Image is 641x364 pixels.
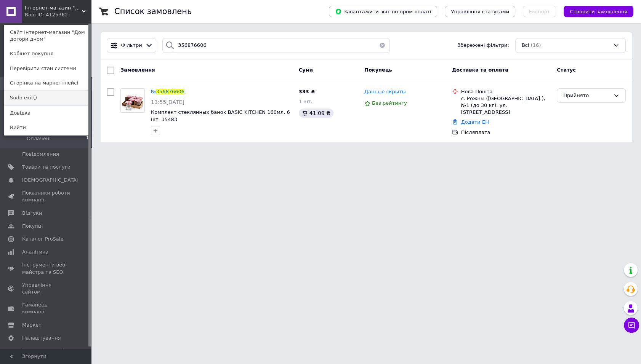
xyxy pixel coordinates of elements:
a: Сайт Інтернет-магазин "Дом догори дном" [4,25,88,46]
div: Прийнято [563,92,610,100]
span: (16) [530,42,541,48]
a: Кабінет покупця [4,46,88,61]
img: Фото товару [121,89,144,112]
button: Створити замовлення [564,6,633,17]
div: Ваш ID: 4125362 [25,11,57,18]
span: Оплачені [27,135,51,142]
a: Довідка [4,106,88,120]
span: Каталог ProSale [22,236,63,243]
span: Інтернет-магазин "Дом догори дном" [25,5,82,11]
span: 333 ₴ [299,89,315,94]
a: Sudo exit() [4,91,88,105]
a: Вийти [4,120,88,135]
span: Данные скрыты [364,89,406,94]
span: Управління статусами [451,9,509,14]
span: Товари та послуги [22,164,71,171]
a: Створити замовлення [556,8,633,14]
span: Створити замовлення [570,9,627,14]
span: 1 [86,135,89,142]
span: № [151,89,156,94]
a: №356876606 [151,89,184,94]
span: [DEMOGRAPHIC_DATA] [22,177,79,184]
span: Фільтри [121,42,142,49]
span: Доставка та оплата [452,67,508,73]
a: Фото товару [120,88,145,113]
div: 41.09 ₴ [299,109,333,118]
a: Данные скрыты [364,88,406,96]
button: Очистить [375,38,390,53]
span: Завантажити звіт по пром-оплаті [335,8,431,15]
button: Чат з покупцем [624,318,639,333]
button: Управління статусами [445,6,515,17]
h1: Список замовлень [114,7,192,16]
span: Статус [557,67,576,73]
div: Післяплата [461,129,551,136]
a: Додати ЕН [461,119,489,125]
span: Покупці [22,223,43,230]
span: Замовлення [120,67,155,73]
span: Без рейтингу [372,100,407,106]
a: Сторінка на маркетплейсі [4,76,88,90]
span: 1 шт. [299,99,312,104]
span: 356876606 [156,89,184,94]
input: Пошук за номером замовлення, ПІБ покупця, номером телефону, Email, номером накладної [162,38,389,53]
span: Інструменти веб-майстра та SEO [22,262,71,275]
span: Налаштування [22,335,61,342]
span: Показники роботи компанії [22,190,71,203]
span: Управління сайтом [22,282,71,295]
a: Комплект стеклянных банок BASIC KITCHEN 160мл. 6 шт. 35483 [151,109,290,122]
span: Гаманець компанії [22,302,71,315]
span: Маркет [22,322,42,329]
span: Аналітика [22,249,48,255]
span: Відгуки [22,210,42,217]
a: Перевірити стан системи [4,61,88,76]
div: Нова Пошта [461,88,551,95]
span: 13:55[DATE] [151,99,184,105]
span: Збережені фільтри: [457,42,509,49]
button: Завантажити звіт по пром-оплаті [329,6,437,17]
span: Всі [522,42,529,49]
div: с. Рожны ([GEOGRAPHIC_DATA].), №1 (до 30 кг): ул. [STREET_ADDRESS] [461,95,551,116]
span: Покупець [364,67,392,73]
span: Cума [299,67,313,73]
span: Повідомлення [22,151,59,158]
